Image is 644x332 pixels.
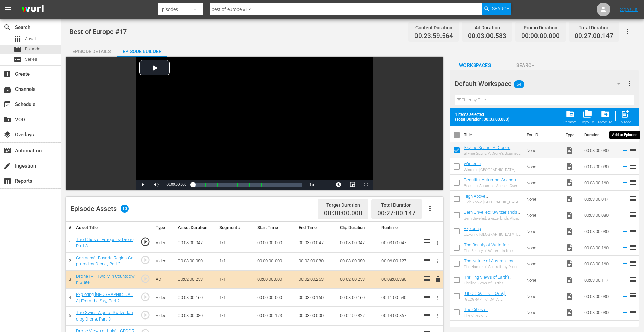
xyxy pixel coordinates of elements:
[566,195,574,203] span: Video
[464,297,521,302] div: [GEOGRAPHIC_DATA], [GEOGRAPHIC_DATA] Captured by Drone, Part 1
[464,210,520,225] a: Bern Unveiled: Switzerland’s Alpine Wonders, Captured from Above, Part 1
[596,107,614,126] button: Move To
[414,23,453,32] div: Content Duration
[601,109,610,119] span: drive_file_move
[379,289,420,307] td: 00:11:00.540
[524,239,563,256] td: None
[217,307,254,325] td: 1/1
[69,28,127,36] span: Best of Europe #17
[76,292,133,303] a: Exploring [GEOGRAPHIC_DATA] From the Sky, Part 2
[521,23,560,32] div: Promo Duration
[296,307,337,325] td: 00:03:00.000
[66,307,73,325] td: 5
[524,158,563,175] td: None
[464,145,518,165] a: Skyline Spans: A Drone's Journey Across Iconic Bridges in [GEOGRAPHIC_DATA], Part 2
[598,120,612,124] div: Move To
[324,200,362,210] div: Target Duration
[377,209,416,217] span: 00:27:00.147
[629,292,637,300] span: reorder
[140,237,150,247] span: play_circle_outline
[217,222,254,234] th: Segment #
[73,222,138,234] th: Asset Title
[16,2,49,18] img: ans4CAIJ8jUAAAAAAAAAAAAAAAAAAAAAAAAgQb4GAAAAAAAAAAAAAAAAAAAAAAAAJMjXAAAAAAAAAAAAAAAAAAAAAAAAgAT5G...
[140,274,150,284] span: play_circle_outline
[337,307,379,325] td: 00:02:59.827
[66,289,73,307] td: 4
[621,211,629,219] svg: Add to Episode
[136,180,149,190] button: Play
[621,179,629,186] svg: Add to Episode
[581,120,594,124] div: Copy To
[464,249,521,253] div: The Beauty of Waterfalls from Above, Part 9
[25,56,37,63] span: Series
[379,252,420,270] td: 00:06:00.127
[153,270,175,288] td: AD
[521,32,560,40] span: 00:00:00.000
[629,162,637,170] span: reorder
[217,289,254,307] td: 1/1
[620,7,638,12] a: Sign Out
[581,175,619,191] td: 00:03:00.160
[464,275,512,285] a: Thrilling Views of Earth's Naturescape, Part #4
[379,234,420,252] td: 00:03:00.047
[581,223,619,239] td: 00:03:00.080
[524,288,563,304] td: None
[153,307,175,325] td: Video
[14,45,22,53] span: Episode
[255,234,296,252] td: 00:00:00.000
[455,117,512,122] span: (Total Duration: 00:03:00.080)
[3,116,11,124] span: VOD
[621,228,629,235] svg: Add to Episode
[464,313,521,318] div: The Cities of [GEOGRAPHIC_DATA] by [PERSON_NAME], Part 1
[629,276,637,284] span: reorder
[255,252,296,270] td: 00:00:00.000
[581,256,619,272] td: 00:03:00.160
[464,168,521,172] div: Winter in [GEOGRAPHIC_DATA], Captured by FPV Drones, Part 1
[337,252,379,270] td: 00:03:00.080
[621,163,629,170] svg: Add to Episode
[524,191,563,207] td: None
[621,244,629,251] svg: Add to Episode
[337,222,379,234] th: Clip Duration
[464,126,523,145] th: Title
[337,270,379,288] td: 00:02:00.253
[524,207,563,223] td: None
[629,178,637,186] span: reorder
[524,256,563,272] td: None
[581,272,619,288] td: 00:03:00.117
[566,292,574,300] span: Video
[153,222,175,234] th: Type
[579,107,596,126] button: Copy To
[136,57,373,190] div: Video Player
[524,304,563,321] td: None
[575,32,613,40] span: 00:27:00.147
[76,237,135,249] a: The Cities of Europe by Drone, Part 3
[76,274,135,285] a: DroneTV - Two Min Countdown Slate
[66,43,117,59] div: Episode Details
[464,200,521,204] div: High Above [GEOGRAPHIC_DATA], Part 1
[581,142,619,158] td: 00:03:00.080
[414,32,453,40] span: 00:23:59.564
[14,55,22,63] span: Series
[524,142,563,158] td: None
[566,227,574,235] span: Video
[140,310,150,320] span: play_circle_outline
[581,207,619,223] td: 00:03:00.080
[455,112,512,117] span: 1 items selected
[434,275,442,283] span: delete
[621,292,629,300] svg: Add to Episode
[629,227,637,235] span: reorder
[464,161,520,181] a: Winter in [GEOGRAPHIC_DATA], Captured by FPV Drones, Part 1
[153,234,175,252] td: Video
[140,255,150,265] span: play_circle_outline
[255,270,296,288] td: 00:00:00.000
[500,61,551,70] span: Search
[464,258,516,269] a: The Nature of Australia by Drone, Part 3
[3,177,11,185] span: Reports
[296,270,337,288] td: 00:02:00.253
[566,260,574,268] span: Video
[581,304,619,321] td: 00:03:00.080
[566,146,574,154] span: Video
[66,222,73,234] th: #
[3,85,11,93] span: Channels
